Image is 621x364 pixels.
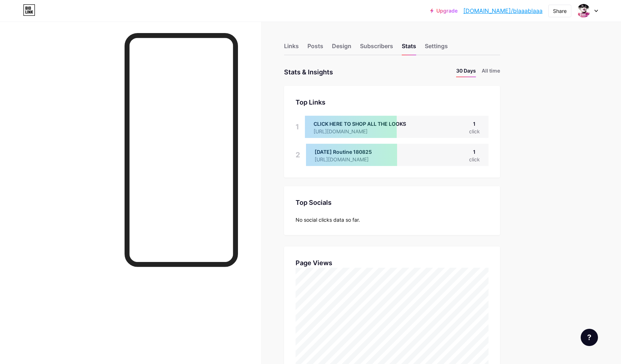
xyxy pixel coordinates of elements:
[296,144,300,166] div: 2
[296,258,489,268] div: Page Views
[296,198,489,207] div: Top Socials
[425,42,448,55] div: Settings
[456,67,476,77] li: 30 Days
[463,6,543,15] a: [DOMAIN_NAME]/blaaablaaa
[296,216,489,224] div: No social clicks data so far.
[469,120,480,128] div: 1
[296,97,489,107] div: Top Links
[430,8,458,14] a: Upgrade
[402,42,416,55] div: Stats
[469,128,480,135] div: click
[482,67,500,77] li: All time
[360,42,393,55] div: Subscribers
[296,116,299,138] div: 1
[577,4,590,18] img: blaaablaaa
[332,42,351,55] div: Design
[307,42,323,55] div: Posts
[284,67,333,77] div: Stats & Insights
[469,148,480,156] div: 1
[469,156,480,163] div: click
[284,42,299,55] div: Links
[553,7,567,15] div: Share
